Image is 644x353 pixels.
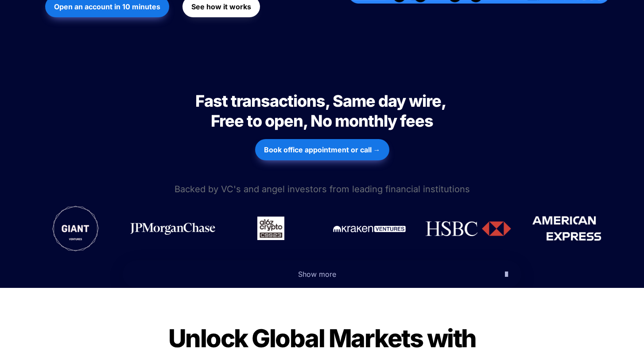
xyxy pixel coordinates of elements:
[255,135,389,165] a: Book office appointment or call →
[175,184,470,194] span: Backed by VC's and angel investors from leading financial institutions
[255,139,389,160] button: Book office appointment or call →
[54,2,160,11] strong: Open an account in 10 minutes
[264,145,380,154] strong: Book office appointment or call →
[123,260,521,288] button: Show more
[195,91,449,131] span: Fast transactions, Same day wire, Free to open, No monthly fees
[298,270,336,279] span: Show more
[191,2,251,11] strong: See how it works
